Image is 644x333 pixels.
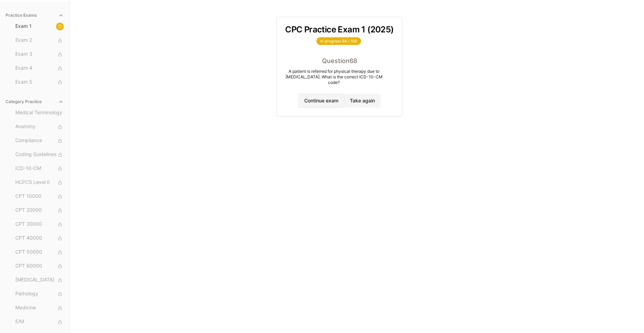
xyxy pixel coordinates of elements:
[15,179,64,186] span: HCPCS Level II
[13,191,66,202] button: CPT 10000
[15,165,64,172] span: ICD-10-CM
[13,288,66,300] button: Pathology
[15,207,64,214] span: CPT 20000
[15,290,64,298] span: Pathology
[15,123,64,131] span: Anatomy
[13,107,66,118] button: Medical Terminology
[15,51,64,58] span: Exam 3
[13,63,66,74] button: Exam 4
[3,96,66,107] button: Category Practice
[344,94,380,108] button: Take again
[15,262,64,270] span: CPT 60000
[15,151,64,158] span: Coding Guidelines
[13,163,66,174] button: ICD-10-CM
[13,21,66,32] button: Exam 1
[13,49,66,60] button: Exam 3
[13,274,66,286] button: [MEDICAL_DATA]
[15,78,64,86] span: Exam 5
[15,234,64,242] span: CPT 40000
[15,23,64,30] span: Exam 1
[15,37,64,44] span: Exam 2
[13,177,66,188] button: HCPCS Level II
[285,56,393,66] div: Question 68
[15,248,64,256] span: CPT 50000
[13,135,66,146] button: Compliance
[13,77,66,88] button: Exam 5
[13,247,66,258] button: CPT 50000
[13,121,66,132] button: Anatomy
[13,261,66,272] button: CPT 60000
[15,318,64,326] span: E/M
[285,25,393,34] h3: CPC Practice Exam 1 (2025)
[15,304,64,312] span: Medicine
[15,276,64,284] span: [MEDICAL_DATA]
[13,316,66,327] button: E/M
[316,37,361,45] div: In progress 68 / 100
[13,205,66,216] button: CPT 20000
[15,137,64,145] span: Compliance
[15,109,64,117] span: Medical Terminology
[13,302,66,313] button: Medicine
[15,220,64,228] span: CPT 30000
[13,35,66,46] button: Exam 2
[15,193,64,200] span: CPT 10000
[285,69,383,85] div: A patient is referred for physical therapy due to [MEDICAL_DATA]. What is the correct ICD-10-CM c...
[15,64,64,72] span: Exam 4
[13,149,66,160] button: Coding Guidelines
[13,219,66,230] button: CPT 30000
[3,10,66,21] button: Practice Exams
[298,94,344,108] button: Continue exam
[13,233,66,244] button: CPT 40000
